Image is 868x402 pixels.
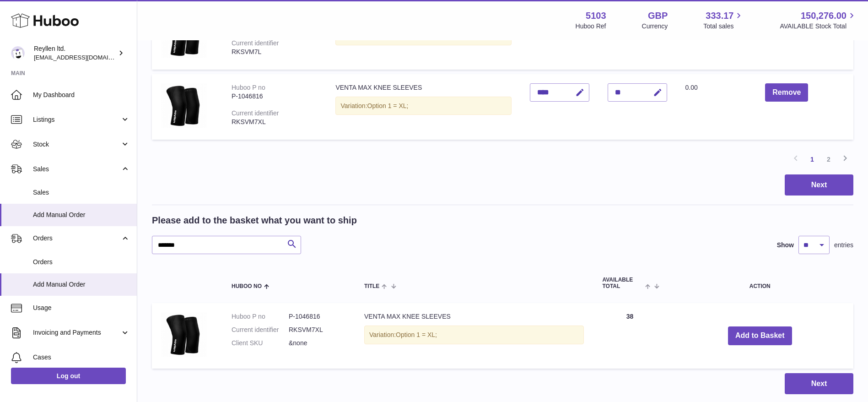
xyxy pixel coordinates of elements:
dt: Huboo P no [232,312,289,321]
span: Sales [33,165,120,174]
button: Next [785,174,853,196]
span: Option 1 = XL; [367,102,409,109]
dd: &none [289,339,346,348]
strong: GBP [648,10,668,22]
div: P-1046816 [232,92,317,101]
div: Current identifier [232,39,279,47]
span: Usage [33,304,130,312]
span: Sales [33,188,130,197]
dt: Client SKU [232,339,289,348]
label: Show [777,241,794,250]
span: Add Manual Order [33,211,130,219]
span: Orders [33,234,120,243]
span: [EMAIL_ADDRESS][DOMAIN_NAME] [34,54,135,61]
a: 1 [804,151,820,168]
span: Huboo no [232,283,262,289]
td: VENTA MAX KNEE SLEEVES [355,303,593,369]
span: Option 1 = XL; [396,331,437,338]
div: RKSVM7L [232,48,317,56]
a: Log out [11,368,126,384]
div: Reyllen ltd. [34,44,116,62]
span: AVAILABLE Stock Total [780,22,857,31]
span: Cases [33,353,130,362]
button: Remove [765,83,808,102]
span: AVAILABLE Total [602,277,643,289]
img: VENTA MAX KNEE SLEEVES [161,83,207,128]
span: Title [364,283,379,289]
div: Variation: [335,97,511,115]
a: 150,276.00 AVAILABLE Stock Total [780,10,857,31]
img: VENTA MAX KNEE SLEEVES [161,312,207,357]
span: entries [834,241,853,250]
span: Total sales [703,22,744,31]
a: 333.17 Total sales [703,10,744,31]
div: RKSVM7XL [232,118,317,126]
div: Huboo Ref [576,22,606,31]
span: 0.00 [685,84,698,91]
span: Invoicing and Payments [33,328,120,337]
th: Action [666,268,853,298]
td: 38 [593,303,666,369]
span: Listings [33,115,120,124]
div: Currency [642,22,668,31]
span: 333.17 [706,10,733,22]
span: 150,276.00 [801,10,846,22]
dd: RKSVM7XL [289,326,346,334]
div: Current identifier [232,109,279,117]
div: Huboo P no [232,84,265,91]
img: internalAdmin-5103@internal.huboo.com [11,46,25,60]
td: VENTA MAX KNEE SLEEVES [326,74,520,140]
h2: Please add to the basket what you want to ship [152,214,357,227]
a: 2 [820,151,837,168]
span: Orders [33,258,130,266]
button: Add to Basket [728,326,792,345]
span: Stock [33,140,120,149]
span: Add Manual Order [33,280,130,289]
strong: 5103 [586,10,606,22]
span: My Dashboard [33,91,130,99]
div: Variation: [364,326,584,344]
dt: Current identifier [232,326,289,334]
button: Next [785,373,853,395]
dd: P-1046816 [289,312,346,321]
